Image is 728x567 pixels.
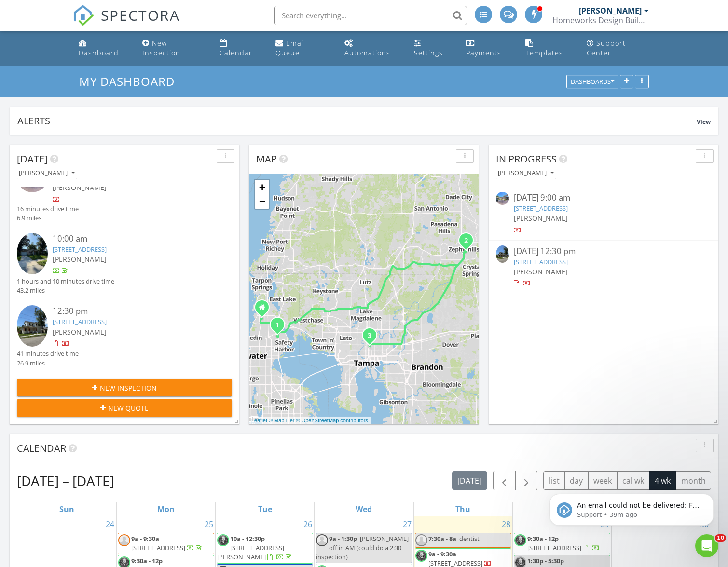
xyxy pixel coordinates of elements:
img: 9349472%2Fcover_photos%2FLPSCVc0XoJIWW6JewMzX%2Fsmall.9349472-1756396661348 [17,305,48,347]
img: 9349472%2Fcover_photos%2FLPSCVc0XoJIWW6JewMzX%2Fsmall.9349472-1756396661348 [496,245,509,263]
span: New Inspection [100,383,157,393]
button: Dashboards [566,75,618,89]
a: Dashboard [75,35,131,62]
a: Payments [462,35,514,62]
i: 1 [275,322,279,329]
a: [STREET_ADDRESS] [53,245,107,254]
div: 10:00 am [53,233,214,245]
a: Support Center [583,35,653,62]
div: [PERSON_NAME] [19,170,75,176]
img: streetview [496,192,509,205]
div: 12:30 pm [53,305,214,317]
a: Tuesday [256,502,274,516]
span: Map [256,152,277,165]
span: [PERSON_NAME] off in AM (could do a 2:30 inspection) [316,534,409,561]
span: View [697,118,711,126]
span: [STREET_ADDRESS] [527,543,581,552]
i: 2 [464,238,468,244]
div: Homeworks Design Build Inspect, Inc. [552,15,649,25]
span: 9a - 9:30a [428,550,456,558]
a: © MapTiler [269,418,295,423]
div: New Inspection [142,39,180,57]
div: 26.9 miles [17,359,79,368]
span: 10a - 12:30p [230,534,265,543]
a: 9a - 9:30a [STREET_ADDRESS] [131,534,204,552]
a: My Dashboard [79,73,183,89]
span: [DATE] [17,152,48,165]
a: 9a - 9:30a [STREET_ADDRESS] [118,533,214,554]
div: 41 minutes drive time [17,349,79,358]
div: [DATE] 12:30 pm [514,245,693,257]
div: 1 hours and 10 minutes drive time [17,277,114,286]
img: default-user-f0147aede5fd5fa78ca7ade42f37bd4542148d508eef1c3d3ea960f66861d68b.jpg [415,534,427,546]
a: [STREET_ADDRESS] [53,317,107,326]
button: [DATE] [452,471,487,490]
a: 10a - 12:30p [STREET_ADDRESS][PERSON_NAME] [217,533,313,564]
a: Monday [155,502,177,516]
div: Templates [525,48,563,57]
a: Zoom in [255,180,269,194]
div: 4824 16th St, Zephyrhills, FL 33542 [466,240,472,246]
input: Search everything... [274,6,467,25]
span: 9a - 9:30a [131,534,159,543]
span: [PERSON_NAME] [514,214,568,223]
button: Next [515,471,538,490]
a: Go to August 28, 2025 [500,516,512,532]
a: Calendar [216,35,264,62]
a: Go to August 24, 2025 [104,516,116,532]
span: [PERSON_NAME] [53,255,107,264]
a: Go to August 26, 2025 [302,516,314,532]
div: 6.9 miles [17,214,79,223]
a: [STREET_ADDRESS] [514,257,568,266]
a: Sunday [57,502,76,516]
img: The Best Home Inspection Software - Spectora [73,5,94,26]
div: [PERSON_NAME] [579,6,642,15]
a: Go to August 27, 2025 [401,516,413,532]
button: day [564,471,589,490]
button: [PERSON_NAME] [17,167,77,180]
div: Settings [414,48,443,57]
button: cal wk [617,471,650,490]
a: 12:30 pm [STREET_ADDRESS] [PERSON_NAME] 41 minutes drive time 26.9 miles [17,305,232,367]
span: [STREET_ADDRESS][PERSON_NAME] [217,543,284,561]
button: list [543,471,565,490]
a: Email Queue [272,35,333,62]
span: SPECTORA [101,5,180,25]
div: Dashboard [79,48,119,57]
span: [PERSON_NAME] [53,327,107,337]
a: Zoom out [255,194,269,209]
a: Leaflet [251,418,267,423]
div: [DATE] 9:00 am [514,192,693,204]
img: default-user-f0147aede5fd5fa78ca7ade42f37bd4542148d508eef1c3d3ea960f66861d68b.jpg [118,534,130,546]
span: [PERSON_NAME] [514,267,568,276]
a: Go to August 25, 2025 [203,516,215,532]
i: 3 [368,333,371,339]
img: img2612.jpg [217,534,229,546]
a: New Inspection [138,35,208,62]
a: 9:30a - 12p [STREET_ADDRESS] [527,534,600,552]
a: SPECTORA [73,13,180,33]
img: img2612.jpg [415,550,427,562]
a: Wednesday [354,502,374,516]
a: Settings [410,35,454,62]
span: 9:30a - 12p [527,534,559,543]
img: img2612.jpg [514,534,526,546]
button: Previous [493,471,516,490]
div: Email Queue [275,39,305,57]
button: 4 wk [649,471,676,490]
a: Thursday [453,502,472,516]
h2: [DATE] – [DATE] [17,471,114,490]
div: 907 E New Orleans Ave, Tampa, FL 33603 [370,335,375,341]
div: Support Center [587,39,626,57]
a: [DATE] 9:00 am [STREET_ADDRESS] [PERSON_NAME] [496,192,711,235]
a: 10:00 am [STREET_ADDRESS] [PERSON_NAME] 1 hours and 10 minutes drive time 43.2 miles [17,233,232,295]
a: 10a - 12:30p [STREET_ADDRESS][PERSON_NAME] [217,534,293,561]
div: 3048 Eastland Blvd Building C, Clearwater, FL 33761 [277,324,283,330]
button: week [588,471,618,490]
div: [PERSON_NAME] [498,170,554,176]
span: [PERSON_NAME] [53,183,107,192]
a: 9:00 am [STREET_ADDRESS] [PERSON_NAME] 16 minutes drive time 6.9 miles [17,161,232,223]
